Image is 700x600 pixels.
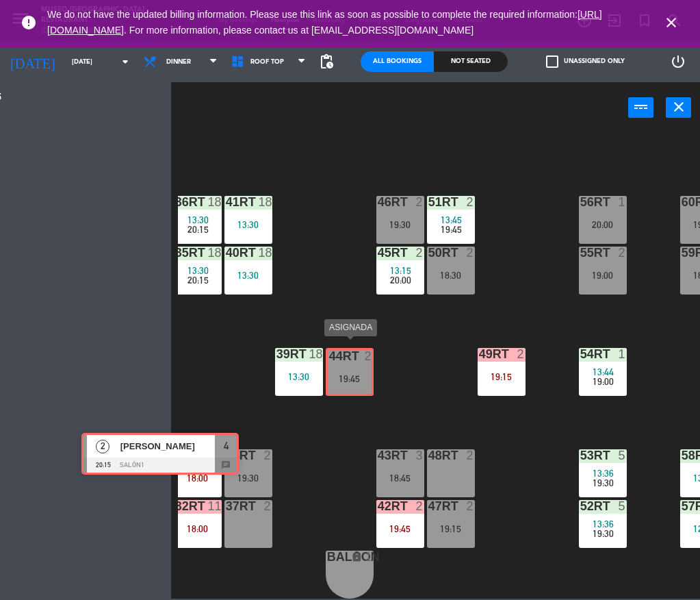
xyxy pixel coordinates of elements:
[593,366,614,377] span: 13:44
[427,271,475,280] div: 18:30
[628,97,653,118] button: power_input
[187,224,209,235] span: 20:15
[327,551,328,563] div: balcon
[546,55,625,68] label: Unassigned only
[328,374,372,384] div: 19:45
[263,500,272,512] div: 2
[351,551,363,562] i: lock
[224,220,272,229] div: 13:30
[207,196,221,208] div: 18
[580,500,581,512] div: 52RT
[666,97,691,118] button: close
[466,449,474,462] div: 2
[207,500,221,512] div: 11
[593,477,614,488] span: 19:30
[378,247,378,259] div: 45RT
[174,473,222,483] div: 18:00
[618,196,626,208] div: 1
[580,449,581,462] div: 53RT
[187,275,209,286] span: 20:15
[579,271,627,280] div: 19:00
[618,449,626,462] div: 5
[250,58,284,66] span: Roof Top
[466,196,474,208] div: 2
[593,518,614,529] span: 13:36
[593,376,614,387] span: 19:00
[593,468,614,479] span: 13:36
[593,528,614,539] span: 19:30
[663,14,679,31] i: close
[579,220,627,229] div: 20:00
[580,247,581,259] div: 55RT
[580,348,581,360] div: 54RT
[633,99,649,115] i: power_input
[207,247,221,259] div: 18
[378,196,378,208] div: 46RT
[365,551,373,563] div: 1
[318,53,335,70] span: pending_actions
[682,247,682,259] div: 59RT
[682,196,682,208] div: 60RT
[187,214,209,225] span: 13:30
[428,196,429,208] div: 51RT
[517,348,525,360] div: 2
[415,449,424,462] div: 3
[618,348,626,360] div: 1
[618,500,626,512] div: 5
[415,500,424,512] div: 2
[174,524,222,534] div: 18:00
[682,500,682,512] div: 57RT
[441,214,462,225] span: 13:45
[670,53,686,70] i: power_settings_new
[275,372,323,382] div: 13:30
[378,500,378,512] div: 42RT
[441,224,462,235] span: 19:45
[324,319,377,336] div: ASIGNADA
[378,449,378,462] div: 43RT
[427,524,475,534] div: 19:15
[361,51,435,72] div: All Bookings
[415,247,424,259] div: 2
[428,247,429,259] div: 50RT
[671,99,687,115] i: close
[258,196,272,208] div: 18
[466,500,474,512] div: 2
[21,14,37,31] i: error
[224,271,272,280] div: 13:30
[226,196,226,208] div: 41RT
[466,247,474,259] div: 2
[263,449,272,462] div: 2
[124,25,474,36] a: . For more information, please contact us at [EMAIL_ADDRESS][DOMAIN_NAME]
[428,500,429,512] div: 47RT
[226,247,226,259] div: 40RT
[390,265,411,276] span: 13:15
[618,247,626,259] div: 2
[276,348,277,360] div: 39rt
[428,449,429,462] div: 48RT
[226,449,226,462] div: 38rt
[390,275,411,286] span: 20:00
[207,449,221,462] div: 11
[546,55,558,68] span: check_box_outline_blank
[224,473,272,483] div: 19:30
[682,449,682,462] div: 58RT
[364,350,371,362] div: 2
[117,53,133,70] i: arrow_drop_down
[187,265,209,276] span: 13:30
[47,9,602,36] span: We do not have the updated billing information. Please use this link as soon as possible to compl...
[376,220,424,229] div: 19:30
[376,524,424,534] div: 19:45
[47,9,602,36] a: [URL][DOMAIN_NAME]
[580,196,581,208] div: 56RT
[166,58,191,66] span: Dinner
[478,372,526,382] div: 19:15
[309,348,322,360] div: 18
[434,51,508,72] div: Not seated
[258,247,272,259] div: 18
[376,473,424,483] div: 18:45
[415,196,424,208] div: 2
[226,500,226,512] div: 37rt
